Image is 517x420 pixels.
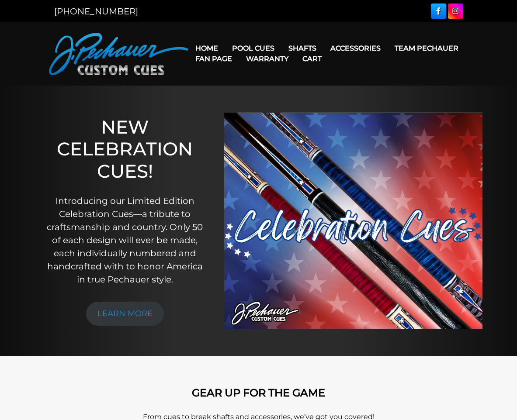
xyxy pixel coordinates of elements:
a: Warranty [239,48,295,70]
a: Team Pechauer [388,37,465,59]
a: Shafts [281,37,323,59]
a: Fan Page [188,48,239,70]
a: Pool Cues [225,37,281,59]
a: Home [188,37,225,59]
a: [PHONE_NUMBER] [54,6,138,17]
h1: NEW CELEBRATION CUES! [43,116,207,182]
strong: GEAR UP FOR THE GAME [192,386,325,399]
a: LEARN MORE [86,302,164,326]
a: Accessories [323,37,388,59]
p: Introducing our Limited Edition Celebration Cues—a tribute to craftsmanship and country. Only 50 ... [43,194,207,286]
img: Pechauer Custom Cues [49,33,189,75]
a: Cart [295,48,329,70]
